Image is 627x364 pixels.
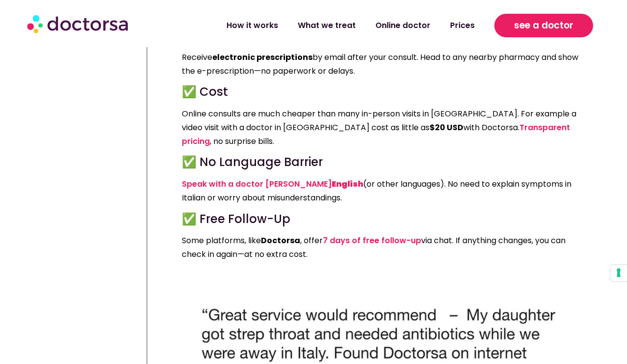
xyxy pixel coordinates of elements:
[212,52,313,63] strong: electronic prescriptions
[182,234,579,261] p: Some platforms, like , offer via chat. If anything changes, you can check in again—at no extra cost.
[168,14,484,37] nav: Menu
[182,85,579,99] h4: ✅ Cost
[332,178,363,190] strong: English
[288,14,366,37] a: What we treat
[182,212,579,226] h4: ✅ Free Follow-Up
[182,155,579,169] h4: ✅ No Language Barrier
[366,14,440,37] a: Online doctor
[323,235,421,246] a: 7 days of free follow-up
[514,18,573,33] span: see a doctor
[610,265,627,281] button: Your consent preferences for tracking technologies
[182,107,579,148] p: Online consults are much cheaper than many in-person visits in [GEOGRAPHIC_DATA]. For example a v...
[182,177,579,205] p: (or other languages). No need to explain symptoms in Italian or worry about misunderstandings.
[494,14,593,37] a: see a doctor
[429,122,463,133] strong: $20 USD
[440,14,484,37] a: Prices
[182,51,579,78] p: Receive by email after your consult. Head to any nearby pharmacy and show the e-prescription—no p...
[182,178,363,190] a: Speak with a doctor [PERSON_NAME]English
[261,235,300,246] strong: Doctorsa
[217,14,288,37] a: How it works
